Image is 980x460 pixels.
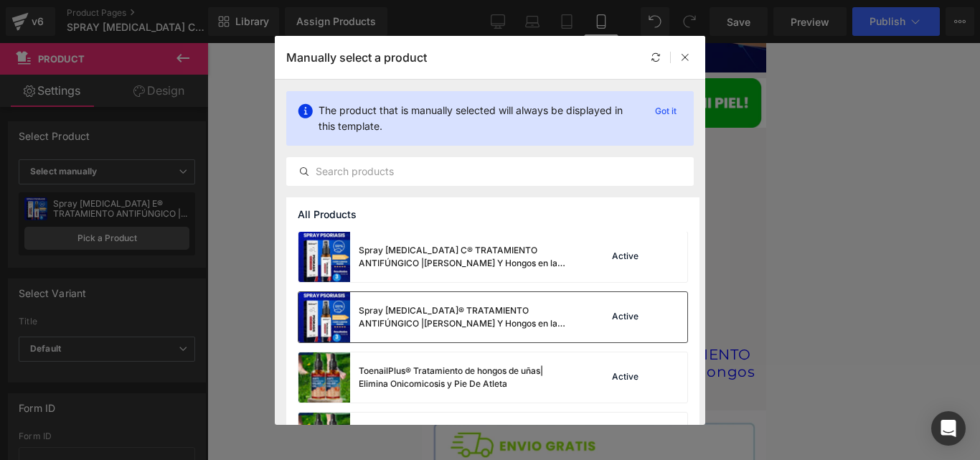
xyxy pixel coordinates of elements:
[319,103,638,134] p: The product that is manually selected will always be displayed in this template.
[298,292,350,342] img: product-img
[609,251,641,263] div: Active
[287,163,693,180] input: Search products
[931,411,966,446] div: Open Intercom Messenger
[609,311,641,323] div: Active
[359,365,574,390] div: ToenailPlus® Tratamiento de hongos de uñas| Elimina Onicomicosis y Pie De Atleta
[7,303,337,355] a: Spray [MEDICAL_DATA] E® TRATAMIENTO ANTIFÚNGICO |[PERSON_NAME] Y Hongos en la Piel
[73,98,271,303] img: Spray Psoriasis E® TRATAMIENTO ANTIFÚNGICO |Elimina Tiña Inguinal Y Hongos en la Piel
[286,50,427,65] p: Manually select a product
[286,197,699,232] div: All Products
[649,103,682,120] p: Got it
[298,232,350,282] img: product-img
[298,352,350,403] img: product-img
[609,372,641,383] div: Active
[359,244,574,270] div: Spray [MEDICAL_DATA] C® TRATAMIENTO ANTIFÚNGICO |[PERSON_NAME] Y Hongos en la Piel
[359,304,574,330] div: Spray [MEDICAL_DATA]® TRATAMIENTO ANTIFÚNGICO |[PERSON_NAME] Y Hongos en la Piel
